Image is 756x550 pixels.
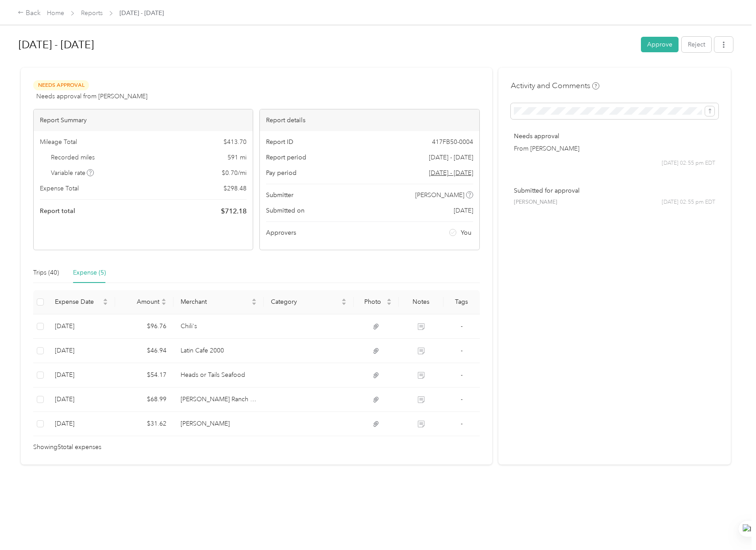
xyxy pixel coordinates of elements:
span: [PERSON_NAME] [514,198,557,206]
span: caret-down [386,301,392,306]
span: [PERSON_NAME] [415,190,464,200]
span: Merchant [181,298,249,306]
th: Photo [354,290,399,314]
span: Variable rate [51,168,94,178]
span: caret-up [103,297,108,302]
a: Reports [81,9,103,17]
div: Expense (5) [73,268,106,278]
td: Latin Cafe 2000 [174,339,263,363]
span: - [461,347,463,354]
p: Needs approval [514,132,715,141]
span: [DATE] [454,206,473,215]
span: $ 712.18 [221,206,247,217]
span: 417FB50-0004 [432,137,473,147]
td: Chili's [174,314,263,339]
span: caret-down [341,301,347,306]
span: caret-down [103,301,108,306]
div: Tags [451,298,472,306]
span: You [461,228,471,237]
td: $96.76 [115,314,174,339]
td: $46.94 [115,339,174,363]
span: Showing 5 total expenses [33,442,101,452]
span: caret-down [251,301,257,306]
td: - [444,314,479,339]
span: $ 0.70 / mi [222,168,247,178]
span: Recorded miles [51,153,95,162]
th: Merchant [174,290,263,314]
span: Expense Date [55,298,101,306]
span: Approvers [266,228,296,237]
span: $ 413.70 [224,137,247,147]
span: caret-up [386,297,392,302]
td: - [444,339,479,363]
td: $54.17 [115,363,174,387]
span: [DATE] - [DATE] [120,8,164,18]
th: Category [264,290,354,314]
td: Vicky Bakery [174,412,263,436]
th: Notes [399,290,444,314]
span: Pay period [266,168,297,178]
td: Heads or Tails Seafood [174,363,263,387]
span: Category [271,298,339,306]
div: Report Summary [34,109,253,131]
td: - [444,363,479,387]
span: Report total [40,206,75,216]
span: Go to pay period [429,168,473,178]
button: Reject [682,37,711,52]
span: - [461,322,463,330]
span: $ 298.48 [224,184,247,193]
td: $68.99 [115,387,174,412]
span: - [461,395,463,403]
th: Expense Date [48,290,116,314]
h1: Aug 1 - 31, 2025 [19,34,635,55]
button: Approve [641,37,679,52]
span: Report ID [266,137,293,147]
span: Submitter [266,190,293,200]
td: - [444,387,479,412]
h4: Activity and Comments [511,80,599,91]
td: - [444,412,479,436]
span: Expense Total [40,184,79,193]
a: Home [47,9,64,17]
div: Back [18,8,41,19]
span: caret-up [161,297,166,302]
span: [DATE] - [DATE] [429,153,473,162]
div: Trips (40) [33,268,59,278]
span: Mileage Total [40,137,77,147]
span: - [461,371,463,379]
th: Amount [115,290,174,314]
p: Submitted for approval [514,186,715,195]
span: [DATE] 02:55 pm EDT [662,198,715,206]
span: Photo [361,298,385,306]
span: [DATE] 02:55 pm EDT [662,159,715,167]
p: From [PERSON_NAME] [514,144,715,153]
div: Report details [260,109,479,131]
td: Molina's Ranch Restaurant [174,387,263,412]
th: Tags [444,290,479,314]
iframe: Everlance-gr Chat Button Frame [706,500,756,550]
td: 8-7-2025 [48,363,116,387]
span: Needs Approval [33,80,89,90]
span: Needs approval from [PERSON_NAME] [36,92,147,101]
span: caret-down [161,301,166,306]
td: 8-27-2025 [48,314,116,339]
td: 8-6-2025 [48,387,116,412]
td: 8-6-2025 [48,412,116,436]
span: Submitted on [266,206,305,215]
span: - [461,420,463,427]
span: caret-up [251,297,257,302]
td: 8-11-2025 [48,339,116,363]
span: caret-up [341,297,347,302]
span: Report period [266,153,306,162]
span: Amount [122,298,159,306]
span: 591 mi [228,153,247,162]
td: $31.62 [115,412,174,436]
